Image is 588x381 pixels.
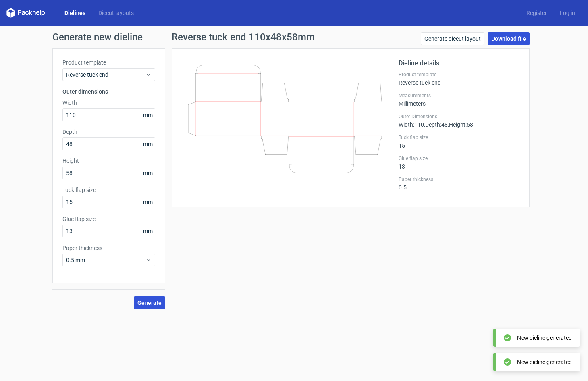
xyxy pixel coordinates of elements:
[517,358,572,366] div: New dieline generated
[399,71,519,78] label: Product template
[421,32,484,45] a: Generate diecut layout
[141,167,155,179] span: mm
[399,58,519,68] h2: Dieline details
[62,99,155,107] label: Width
[399,176,519,183] label: Paper thickness
[399,155,519,162] label: Glue flap size
[448,121,473,128] span: , Height : 58
[399,155,519,170] div: 13
[62,215,155,223] label: Glue flap size
[141,225,155,237] span: mm
[62,186,155,194] label: Tuck flap size
[52,32,536,42] h1: Generate new dieline
[424,121,448,128] span: , Depth : 48
[520,9,553,17] a: Register
[399,134,519,149] div: 15
[488,32,530,45] a: Download file
[62,244,155,252] label: Paper thickness
[141,109,155,121] span: mm
[66,256,145,264] span: 0.5 mm
[399,176,519,191] div: 0.5
[62,157,155,165] label: Height
[141,138,155,150] span: mm
[399,92,519,107] div: Millimeters
[92,9,140,17] a: Diecut layouts
[553,9,582,17] a: Log in
[399,92,519,99] label: Measurements
[62,58,155,67] label: Product template
[517,334,572,342] div: New dieline generated
[399,113,519,120] label: Outer Dimensions
[399,71,519,86] div: Reverse tuck end
[399,134,519,141] label: Tuck flap size
[399,121,424,128] span: Width : 110
[62,87,155,96] h3: Outer dimensions
[137,300,162,306] span: Generate
[62,128,155,136] label: Depth
[141,196,155,208] span: mm
[172,32,315,42] h1: Reverse tuck end 110x48x58mm
[134,296,165,309] button: Generate
[66,71,145,79] span: Reverse tuck end
[58,9,92,17] a: Dielines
